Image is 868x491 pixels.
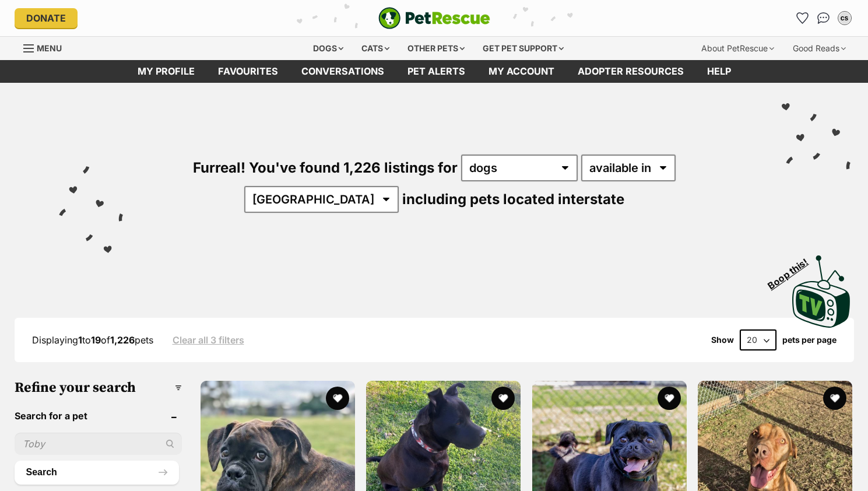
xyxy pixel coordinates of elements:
strong: 19 [91,334,101,346]
a: conversations [290,60,396,83]
div: Good Reads [785,37,854,60]
img: PetRescue TV logo [792,255,851,328]
button: My account [835,9,854,27]
span: Displaying to of pets [32,334,153,346]
header: Search for a pet [15,411,182,421]
a: PetRescue [378,7,490,29]
ul: Account quick links [793,9,854,27]
span: Menu [37,43,62,53]
label: pets per page [782,335,837,345]
img: chat-41dd97257d64d25036548639549fe6c8038ab92f7586957e7f3b1b290dea8141.svg [817,12,830,24]
a: My account [477,60,566,83]
div: About PetRescue [693,37,782,60]
a: My profile [126,60,206,83]
strong: 1 [78,334,82,346]
button: favourite [658,387,681,410]
div: Other pets [399,37,473,60]
div: Get pet support [475,37,572,60]
div: cs [839,12,851,24]
a: Pet alerts [396,60,477,83]
h3: Refine your search [15,380,182,396]
span: Show [711,335,734,345]
a: Menu [23,37,70,58]
a: Help [695,60,743,83]
div: Dogs [305,37,352,60]
button: favourite [492,387,515,410]
strong: 1,226 [110,334,135,346]
a: Adopter resources [566,60,695,83]
button: favourite [326,387,349,410]
a: Favourites [206,60,290,83]
a: Favourites [793,9,812,27]
img: logo-e224e6f780fb5917bec1dbf3a21bbac754714ae5b6737aabdf751b685950b380.svg [378,7,490,29]
div: Cats [353,37,398,60]
a: Boop this! [792,245,851,330]
button: favourite [824,387,847,410]
a: Donate [15,8,78,28]
span: Boop this! [766,249,820,291]
a: Clear all 3 filters [173,335,244,345]
button: Search [15,461,180,484]
span: Furreal! You've found 1,226 listings for [193,159,458,176]
span: including pets located interstate [402,191,624,208]
input: Toby [15,433,182,455]
a: Conversations [814,9,833,27]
